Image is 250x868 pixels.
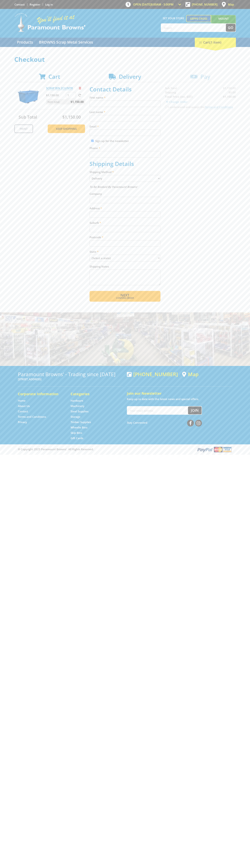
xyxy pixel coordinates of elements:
[18,415,46,419] a: Go to the Terms and Conditions page
[90,206,160,210] label: Address
[90,170,160,174] label: Shipping Method
[127,406,188,414] input: Your email address
[71,436,83,440] a: Go to the Gift Cards page
[18,86,39,107] img: SCRAP BIN 2CU/MTR
[226,24,236,32] button: Go
[45,3,53,6] a: Log in
[90,146,160,150] label: Phone
[62,114,81,120] span: $1,150.00
[18,391,63,396] h5: Corporate Information
[197,446,232,453] img: PayPal, Mastercard, Visa accepted
[18,404,30,408] a: Go to the About Us page
[14,56,236,63] h1: Checkout
[119,73,141,80] span: Delivery
[18,410,28,413] a: Go to the Contact page
[36,38,96,47] a: Go to the BROWNS Scrap Metal Services page
[211,15,236,29] a: Mount [PERSON_NAME]
[14,3,25,6] a: Go to the Contact page
[18,377,123,381] p: [STREET_ADDRESS]
[90,110,160,114] label: Last name
[14,13,86,32] img: Paramount Browns'
[46,99,85,104] p: Item total:
[90,151,160,158] input: Please enter your telephone number.
[90,192,160,196] label: Company
[71,99,84,104] span: $1,150.00
[120,293,129,298] span: Next
[71,420,91,424] a: Go to the Timber Supplies page
[79,86,81,90] a: Remove from cart
[90,160,160,167] h2: Shipping Details
[90,226,160,232] input: Please enter your suburb.
[90,101,160,107] input: Please enter your first name.
[90,129,160,136] input: Please enter your email address.
[18,420,27,424] a: Go to the Privacy page
[188,406,202,414] button: Join
[90,211,160,218] input: Please enter your address.
[90,291,160,302] button: Next Confirm order
[90,124,160,129] label: Email
[71,399,83,403] a: Go to the Hardware page
[95,139,129,143] label: Sign up for the newsletter
[127,391,232,396] h5: Join our Newsletter
[161,15,186,21] span: Set your store
[71,404,84,408] a: Go to the Machinery page
[127,397,232,401] p: Keep up to date with the latest news and special offers.
[133,3,174,6] span: OPEN [DATE]
[71,426,87,429] a: Go to the Wheelie Bins page
[90,255,160,261] select: Please select your state.
[186,15,211,22] a: Gepps Cross
[14,38,36,47] a: Go to the Products page
[90,86,160,93] h2: Contact Details
[71,410,88,413] a: Go to the Steel Supplies page
[127,371,178,377] div: [PHONE_NUMBER]
[90,250,160,254] label: State
[90,235,160,239] label: Postcode
[19,114,37,120] span: Sub Total
[30,3,40,6] a: Go to the registration page
[14,446,236,453] div: ® Copyright 2025 Paramount Browns'. All Rights Reserved.
[14,124,33,133] a: Print
[210,40,221,44] span: (1 item)
[71,391,116,396] h5: Categories
[90,175,160,182] select: Please select a shipping method.
[127,418,202,427] div: Stay Connected
[90,240,160,247] input: Please enter your postcode.
[182,371,199,377] a: View a map of Gepps Cross location
[18,399,26,403] a: Go to the Home page
[90,264,160,269] label: Shipping Notes
[90,185,138,189] em: To Be Booked By Paramount Browns'
[151,3,174,6] span: 8:00am - 5:00pm
[71,415,80,419] a: Go to the Storage page
[48,73,60,80] span: Cart
[97,297,153,299] span: Confirm order
[90,115,160,121] input: Please enter your last name.
[71,431,82,435] a: Go to the Skip Bins page
[48,124,85,133] a: Keep Shopping
[46,93,65,97] p: $1,150.00
[161,24,226,32] input: Search
[195,38,236,47] div: Cart
[46,86,73,90] a: SCRAP BIN 2CU/MTR
[90,221,160,225] label: Suburb
[90,95,160,100] label: First name
[18,371,123,377] h3: Paramount Browns' - Trading since [DATE]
